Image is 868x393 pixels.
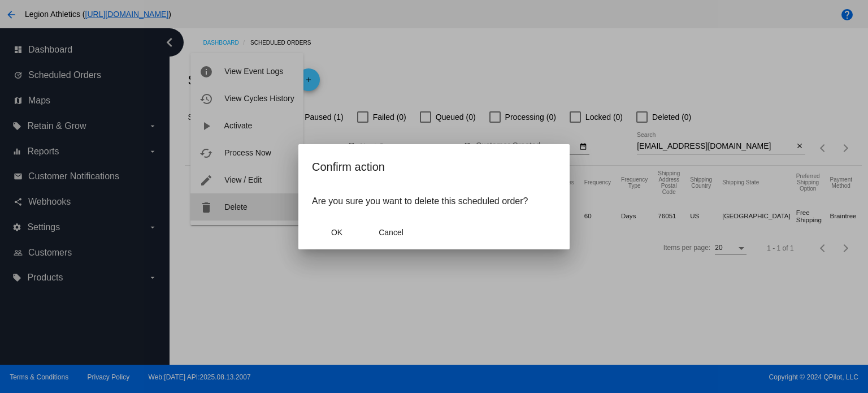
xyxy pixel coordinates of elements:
[312,196,556,206] p: Are you sure you want to delete this scheduled order?
[331,228,342,237] span: OK
[366,222,416,243] button: Close dialog
[312,158,556,176] h2: Confirm action
[379,228,403,237] span: Cancel
[312,222,362,243] button: Close dialog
